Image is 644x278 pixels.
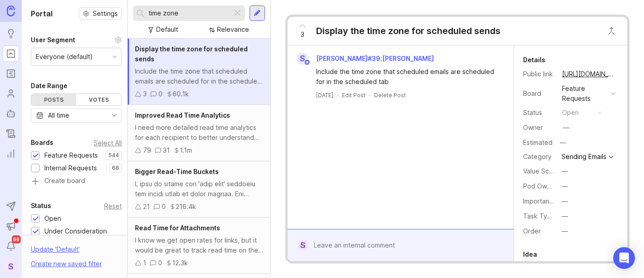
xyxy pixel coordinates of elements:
div: Update ' Default ' [31,244,80,259]
div: Include the time zone that scheduled emails are scheduled for in the scheduled tab [135,66,263,86]
a: Changelog [3,125,19,142]
div: 0 [162,202,166,212]
p: 68 [112,164,119,172]
button: Notifications [3,238,19,254]
a: Read Time for AttachmentsI know we get open rates for links, but it would be great to track read ... [128,218,270,274]
div: Create new saved filter [31,259,102,269]
div: 1 [143,258,146,268]
div: 216.4k [176,202,196,212]
svg: toggle icon [107,112,121,119]
div: 1.1m [180,145,192,155]
div: · [369,91,370,99]
span: Display the time zone for scheduled sends [135,45,248,63]
div: 60.1k [173,89,189,99]
div: Board [523,89,555,99]
div: 0 [158,258,162,268]
div: — [562,196,568,206]
div: 21 [143,202,150,212]
label: Importance [523,197,557,205]
button: S [3,258,19,274]
div: Internal Requests [44,163,97,173]
div: · [337,91,338,99]
button: Send to Autopilot [3,198,19,214]
div: Open Intercom Messenger [613,247,635,269]
div: — [563,123,569,133]
div: I need more detailed read time analytics for each recipient to better understand engagement level... [135,123,263,143]
div: Everyone (default) [36,52,93,62]
div: Under Consideration [44,226,107,236]
a: [URL][DOMAIN_NAME] [559,68,618,80]
a: Users [3,85,19,102]
div: I know we get open rates for links, but it would be great to track read time on the documents sin... [135,235,263,255]
a: Roadmaps [3,65,19,82]
div: Relevance [217,25,249,35]
div: Owner [523,123,555,133]
div: open [562,108,579,118]
span: 3 [301,30,304,40]
div: — [557,137,569,149]
div: — [562,166,568,176]
input: Search... [149,8,228,18]
button: Announcements [3,218,19,234]
div: Votes [76,94,121,105]
span: Bigger Read-Time Buckets [135,168,219,175]
span: Settings [93,9,118,18]
div: Status [31,200,51,211]
div: Select All [94,140,122,145]
div: Posts [31,94,76,105]
div: Status [523,108,555,118]
button: Close button [602,22,620,40]
h1: Portal [31,8,53,19]
label: Task Type [523,212,555,220]
span: [PERSON_NAME]#39;[PERSON_NAME] [316,55,434,62]
a: [DATE] [316,91,333,99]
a: S[PERSON_NAME]#39;[PERSON_NAME] [291,53,441,65]
span: Improved Read Time Analytics [135,111,230,119]
a: Improved Read Time AnalyticsI need more detailed read time analytics for each recipient to better... [128,105,270,161]
label: Pod Ownership [523,182,569,190]
div: 0 [159,89,163,99]
p: 544 [108,152,119,159]
a: Create board [31,178,122,186]
a: Reporting [3,145,19,162]
div: Estimated [523,139,553,146]
div: — [562,181,568,191]
div: — [562,226,568,236]
div: — [562,211,568,221]
div: Boards [31,137,53,148]
button: Settings [79,7,122,20]
a: Portal [3,45,19,62]
a: Display the time zone for scheduled sendsInclude the time zone that scheduled emails are schedule... [128,39,270,105]
span: 99 [12,235,21,243]
div: Sending Emails [562,154,606,160]
label: Order [523,227,541,235]
div: S [297,53,308,65]
div: User Segment [31,35,75,45]
div: 3 [143,89,147,99]
div: 12.3k [172,258,188,268]
div: Display the time zone for scheduled sends [316,25,500,37]
div: Default [156,25,178,35]
div: Category [523,152,555,162]
label: Value Scale [523,167,558,175]
div: Feature Requests [44,150,98,160]
div: Public link [523,69,555,79]
div: Delete Post [374,91,406,99]
div: Idea [523,249,537,260]
div: Feature Requests [562,84,607,104]
div: 79 [143,145,151,155]
div: Edit Post [342,91,365,99]
div: L ipsu do sitame con 'adip elit' seddoeiu tem incidi utlab et dolor magnaa. Eni admini veniam, qu... [135,179,263,199]
div: 31 [163,145,170,155]
a: Ideas [3,25,19,42]
span: Read Time for Attachments [135,224,220,232]
div: Include the time zone that scheduled emails are scheduled for in the scheduled tab [316,67,495,87]
div: Details [523,55,545,65]
div: S [298,239,309,251]
time: [DATE] [316,92,333,99]
img: member badge [303,59,310,66]
div: Reset [104,204,122,208]
div: Date Range [31,80,67,91]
